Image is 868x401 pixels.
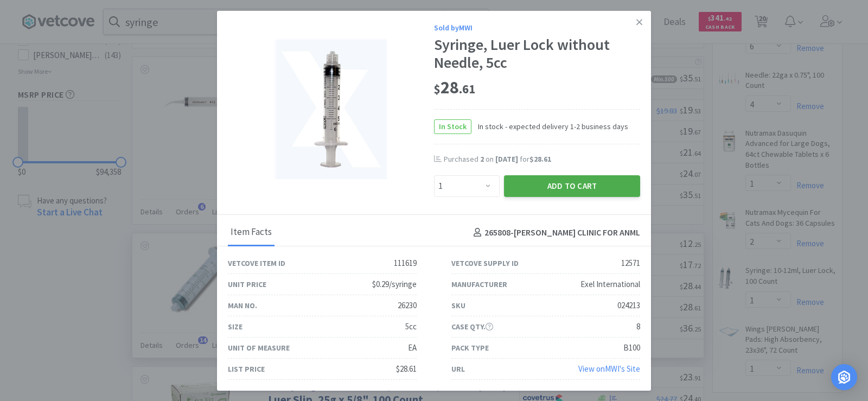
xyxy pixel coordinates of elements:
div: Vetcove Item ID [228,257,285,269]
div: 12571 [621,257,640,270]
div: Sold by MWI [434,22,640,34]
a: View onMWI's Site [578,364,640,374]
img: 5791588ebc4c445eabbfd872bbf68875_12571.png [275,39,387,180]
div: EA [408,341,417,354]
div: List Price [228,363,265,375]
div: 8 [636,320,640,333]
div: SKU [451,300,465,311]
div: 26230 [398,299,417,312]
div: Manufacturer [451,278,507,290]
div: 024213 [617,299,640,312]
span: $ [434,81,441,97]
div: Exel International [580,278,640,291]
span: 2 [480,154,484,164]
span: . 61 [459,81,475,97]
div: Unit of Measure [228,342,290,354]
div: Syringe, Luer Lock without Needle, 5cc [434,36,640,72]
div: $0.29/syringe [372,278,417,291]
span: [DATE] [495,154,518,164]
div: URL [451,363,465,375]
h4: 265808 - [PERSON_NAME] CLINIC FOR ANML [469,226,640,240]
div: B100 [623,341,640,354]
div: Case Qty. [451,321,493,333]
div: Item Facts [228,219,275,246]
span: 28 [434,77,475,98]
div: $28.61 [396,362,417,375]
div: Vetcove Supply ID [451,257,519,269]
span: In Stock [435,120,471,133]
div: Pack Type [451,342,489,354]
div: Man No. [228,300,257,311]
button: Add to Cart [504,175,640,197]
span: $28.61 [529,154,551,164]
div: 5cc [405,320,417,333]
div: Purchased on for [444,154,640,165]
div: Size [228,321,242,333]
span: In stock - expected delivery 1-2 business days [471,120,628,132]
div: Open Intercom Messenger [831,364,857,390]
div: Unit Price [228,278,266,290]
div: 111619 [394,257,417,270]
